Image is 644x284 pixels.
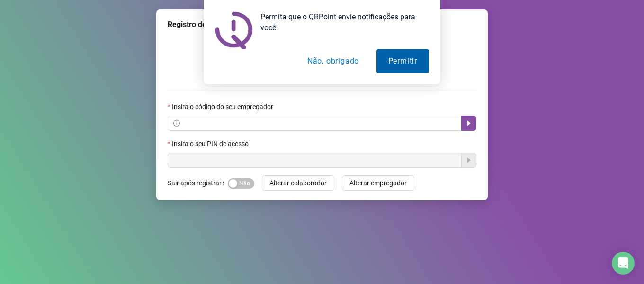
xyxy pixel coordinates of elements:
label: Insira o seu PIN de acesso [168,138,255,149]
div: Permita que o QRPoint envie notificações para você! [253,11,429,33]
label: Insira o código do seu empregador [168,101,279,112]
img: notification icon [215,11,253,49]
span: Alterar empregador [349,178,407,188]
button: Alterar empregador [342,175,414,191]
label: Sair após registrar [168,175,228,191]
span: caret-right [465,119,473,127]
button: Permitir [376,49,429,73]
button: Não, obrigado [295,49,371,73]
span: Alterar colaborador [269,178,327,188]
button: Alterar colaborador [262,175,334,191]
span: info-circle [173,120,180,127]
div: Open Intercom Messenger [612,252,635,275]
